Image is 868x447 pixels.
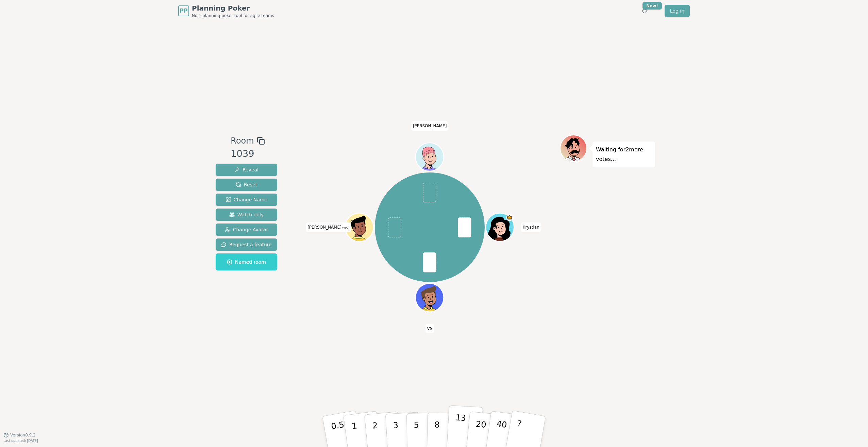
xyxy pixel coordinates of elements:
[425,324,434,333] span: Click to change your name
[216,209,277,221] button: Watch only
[236,181,257,188] span: Reset
[225,226,268,233] span: Change Avatar
[216,179,277,191] button: Reset
[506,214,513,221] span: Krystian is the host
[521,222,541,232] span: Click to change your name
[231,135,254,147] span: Room
[306,222,351,232] span: Click to change your name
[226,196,267,203] span: Change Name
[216,194,277,206] button: Change Name
[192,13,274,18] span: No.1 planning poker tool for agile teams
[346,214,373,241] button: Click to change your avatar
[216,238,277,251] button: Request a feature
[221,241,272,248] span: Request a feature
[231,147,265,161] div: 1039
[234,166,258,173] span: Reveal
[642,2,662,10] div: New!
[596,145,652,164] p: Waiting for 2 more votes...
[229,211,264,218] span: Watch only
[10,432,36,438] span: Version 0.9.2
[216,253,277,270] button: Named room
[192,3,274,13] span: Planning Poker
[216,223,277,236] button: Change Avatar
[341,226,350,229] span: (you)
[3,432,36,438] button: Version0.9.2
[227,259,266,265] span: Named room
[639,5,651,17] button: New!
[3,439,38,443] span: Last updated: [DATE]
[178,3,274,18] a: PPPlanning PokerNo.1 planning poker tool for agile teams
[180,7,187,15] span: PP
[665,5,690,17] a: Log in
[411,121,449,131] span: Click to change your name
[216,164,277,176] button: Reveal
